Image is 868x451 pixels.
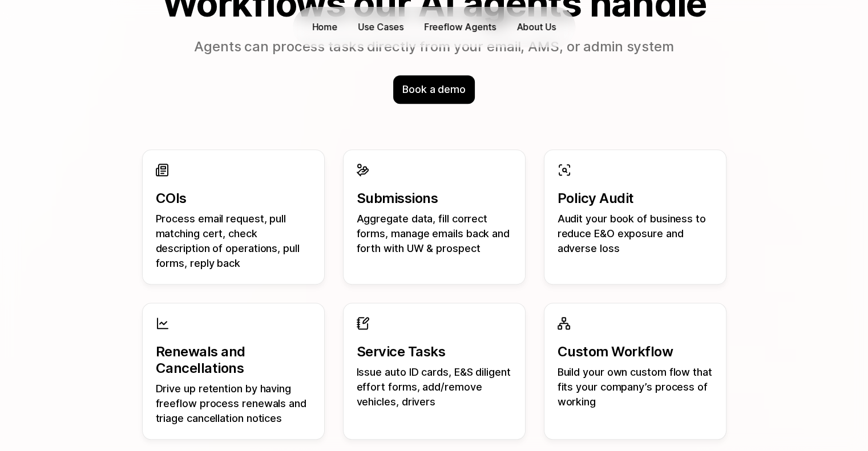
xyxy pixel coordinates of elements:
[558,190,713,207] p: Policy Audit
[393,75,475,104] div: Book a demo
[357,344,512,360] p: Service Tasks
[357,190,512,207] p: Submissions
[156,190,311,207] p: COIs
[418,18,502,36] a: Freeflow Agents
[357,365,512,409] p: Issue auto ID cards, E&S diligent effort forms, add/remove vehicles, drivers
[312,21,338,34] p: Home
[156,212,311,271] p: Process email request, pull matching cert, check description of operations, pull forms, reply back
[511,18,562,36] a: About Us
[424,21,496,34] p: Freeflow Agents
[353,18,409,36] button: Use Cases
[358,21,403,34] p: Use Cases
[106,37,763,57] p: Agents can process tasks directly from your email, AMS, or admin system
[357,212,512,256] p: Aggregate data, fill correct forms, manage emails back and forth with UW & prospect
[558,344,713,360] p: Custom Workflow
[558,365,713,409] p: Build your own custom flow that fits your company’s process of working
[156,381,311,426] p: Drive up retention by having freeflow process renewals and triage cancellation notices
[516,21,556,34] p: About Us
[558,212,713,256] p: Audit your book of business to reduce E&O exposure and adverse loss
[156,344,311,377] p: Renewals and Cancellations
[402,82,466,97] p: Book a demo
